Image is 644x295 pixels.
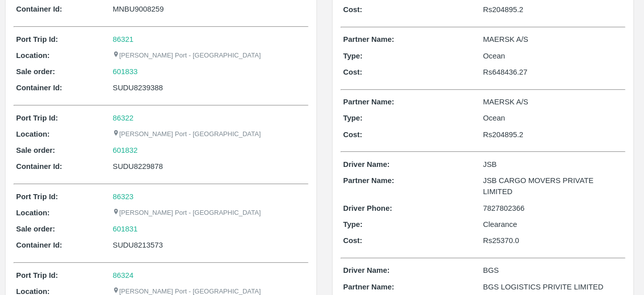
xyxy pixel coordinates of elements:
b: Port Trip Id: [16,193,58,201]
p: Ocean [483,50,623,62]
b: Partner Name: [343,98,394,106]
p: Clearance [483,219,623,230]
b: Driver Name: [343,266,389,274]
b: Cost: [343,6,362,14]
p: [PERSON_NAME] Port - [GEOGRAPHIC_DATA] [113,208,261,218]
b: Container Id: [16,84,62,92]
b: Type: [343,52,363,60]
p: [PERSON_NAME] Port - [GEOGRAPHIC_DATA] [113,51,261,61]
b: Location: [16,51,50,60]
b: Partner Name: [343,176,394,185]
a: 86321 [113,35,133,43]
p: Ocean [483,112,623,124]
p: JSB [483,159,623,170]
b: Cost: [343,237,362,245]
a: 601831 [113,223,138,234]
b: Container Id: [16,241,62,249]
b: Sale order: [16,225,55,233]
p: BGS [483,265,623,276]
b: Partner Name: [343,283,394,291]
p: 7827802366 [483,203,623,214]
b: Location: [16,209,50,217]
b: Type: [343,114,363,122]
div: SUDU8229878 [113,161,306,172]
a: 86322 [113,114,133,122]
b: Port Trip Id: [16,114,58,122]
b: Location: [16,130,50,138]
a: 601833 [113,66,138,77]
b: Container Id: [16,5,62,13]
b: Driver Name: [343,160,389,168]
div: SUDU8239388 [113,82,306,93]
div: MNBU9008259 [113,4,306,15]
p: MAERSK A/S [483,34,623,45]
p: BGS LOGISTICS PRIVITE LIMITED [483,281,623,292]
b: Cost: [343,68,362,76]
b: Type: [343,220,363,228]
div: SUDU8213573 [113,240,306,251]
b: Sale order: [16,146,55,154]
b: Partner Name: [343,35,394,43]
b: Sale order: [16,68,55,76]
b: Driver Phone: [343,204,392,212]
p: Rs 204895.2 [483,129,623,140]
b: Container Id: [16,162,62,170]
p: Rs 25370.0 [483,235,623,246]
p: [PERSON_NAME] Port - [GEOGRAPHIC_DATA] [113,130,261,139]
a: 601832 [113,145,138,156]
p: JSB CARGO MOVERS PRIVATE LIMITED [483,175,623,198]
p: MAERSK A/S [483,96,623,107]
a: 86324 [113,271,133,279]
a: 86323 [113,193,133,201]
p: Rs 648436.27 [483,67,623,78]
b: Port Trip Id: [16,35,58,43]
b: Port Trip Id: [16,271,58,279]
b: Cost: [343,131,362,139]
p: Rs 204895.2 [483,4,623,15]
